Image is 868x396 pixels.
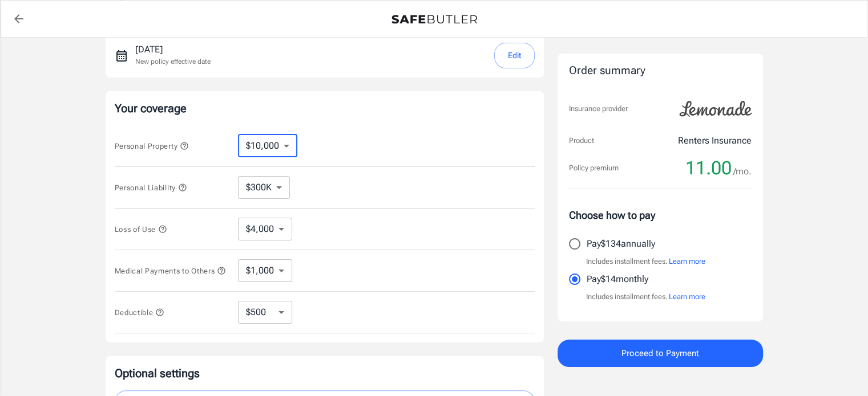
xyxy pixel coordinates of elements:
p: Insurance provider [569,103,628,115]
button: Learn more [669,256,705,267]
span: /mo. [733,164,752,179]
a: back to quotes [7,7,30,30]
button: Deductible [115,305,165,319]
img: Back to quotes [391,15,477,24]
button: Learn more [669,291,705,303]
p: Product [569,135,594,146]
p: Policy premium [569,162,619,174]
img: Lemonade [673,93,758,125]
p: Renters Insurance [678,134,752,148]
span: 11.00 [685,157,732,179]
p: Optional settings [115,365,535,381]
p: Your coverage [115,100,535,116]
span: Proceed to Payment [621,346,699,361]
button: Personal Liability [115,181,187,194]
p: Includes installment fees. [586,291,705,303]
span: Deductible [115,308,165,317]
p: New policy effective date [135,56,211,67]
button: Medical Payments to Others [115,264,227,277]
div: Order summary [569,63,752,79]
p: Includes installment fees. [586,256,705,267]
button: Loss of Use [115,222,167,236]
p: Choose how to pay [569,207,752,223]
span: Loss of Use [115,225,167,234]
span: Medical Payments to Others [115,267,227,275]
button: Edit [494,43,535,68]
p: Pay $14 monthly [587,272,648,286]
p: Pay $134 annually [587,237,655,251]
button: Proceed to Payment [558,340,763,367]
button: Personal Property [115,139,189,153]
p: [DATE] [135,43,211,56]
span: Personal Property [115,142,189,150]
span: Personal Liability [115,183,187,192]
svg: New policy start date [115,49,128,63]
